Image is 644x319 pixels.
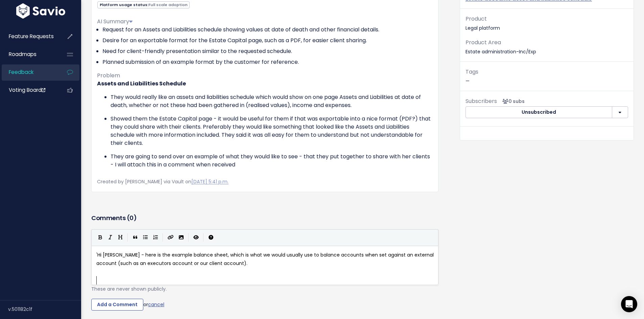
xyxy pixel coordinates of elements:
li: Planned submission of an example format by the customer for reference. [102,58,433,66]
span: Full scale adoption [148,2,188,7]
button: Import an image [176,233,186,243]
span: Roadmaps [9,51,37,58]
strong: Assets and Liabilities Schedule [97,80,186,87]
h3: Comments ( ) [91,213,438,223]
span: Product [466,15,487,23]
a: Roadmaps [2,47,56,62]
span: These are never shown publicly. [91,286,167,292]
img: logo-white.9d6f32f41409.svg [15,3,67,19]
div: or [91,299,438,311]
span: Created by [PERSON_NAME] via Vault on [97,178,229,185]
a: Voting Board [2,82,56,98]
span: Product Area [466,38,501,46]
p: — [466,67,628,85]
li: Need for client-friendly presentation similar to the requested schedule. [102,47,433,55]
i: | [188,233,189,242]
button: Quote [130,233,140,243]
span: 'Hi [PERSON_NAME] - here is the example balance sheet, which is what we would usually use to bala... [96,251,435,267]
span: Feature Requests [9,33,54,40]
button: Bold [95,233,105,243]
div: v.501182c1f [8,300,81,318]
button: Generic List [140,233,150,243]
p: Showed them the Estate Capital page - it would be useful for them if that was exportable into a n... [111,115,433,147]
i: | [203,233,204,242]
span: <p><strong>Subscribers</strong><br><br> No subscribers yet<br> </p> [500,98,525,105]
a: [DATE] 5:41 p.m. [191,178,229,185]
span: AI Summary [97,18,133,25]
i: | [127,233,128,242]
span: Problem [97,72,120,79]
button: Toggle Preview [191,233,201,243]
p: They are going to send over an example of what they would like to see - that they put together to... [111,153,433,169]
p: Legal platform [466,14,628,32]
span: Platform usage status: [97,1,190,8]
a: Feedback [2,64,56,80]
li: Request for an Assets and Liabilities schedule showing values at date of death and other financia... [102,26,433,34]
p: They would really like an assets and liabilities schedule which would show on one page Assets and... [111,93,433,109]
a: cancel [148,301,164,308]
span: Tags [466,68,478,76]
span: 0 [129,214,134,222]
button: Heading [115,233,125,243]
a: Feature Requests [2,29,56,44]
span: Voting Board [9,86,45,94]
li: Desire for an exportable format for the Estate Capital page, such as a PDF, for easier client sha... [102,36,433,45]
div: Open Intercom Messenger [621,296,637,312]
input: Add a Comment [91,299,143,311]
p: Estate administration-Inc/Exp [466,38,628,56]
button: Markdown Guide [206,233,216,243]
button: Numbered List [150,233,161,243]
button: Unsubscribed [466,106,612,118]
span: Feedback [9,69,33,76]
button: Italic [105,233,115,243]
span: Subscribers [466,97,497,105]
button: Create Link [165,233,176,243]
i: | [163,233,163,242]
